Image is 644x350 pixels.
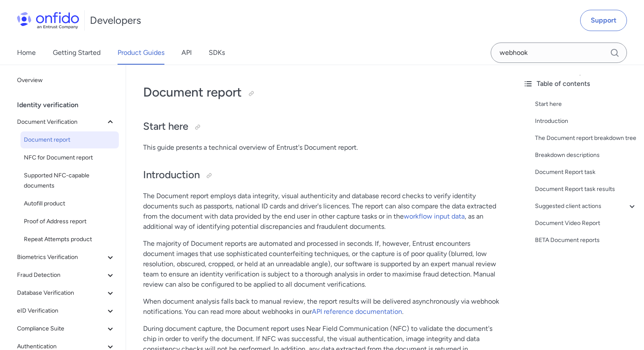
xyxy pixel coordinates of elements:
span: Fraud Detection [17,270,105,280]
a: Support [580,10,627,31]
p: The majority of Document reports are automated and processed in seconds. If, however, Entrust enc... [143,239,499,290]
a: Introduction [535,116,637,126]
p: This guide presents a technical overview of Entrust's Document report. [143,142,499,153]
span: NFC for Document report [24,153,115,163]
div: Identity verification [17,97,122,114]
a: Getting Started [53,41,101,65]
a: Start here [535,99,637,109]
span: Proof of Address report [24,216,115,227]
span: Biometrics Verification [17,252,105,262]
a: Document Video Report [535,218,637,228]
a: Autofill product [20,195,119,212]
a: Product Guides [118,41,164,65]
a: Supported NFC-capable documents [20,167,119,194]
a: API [181,41,192,65]
p: When document analysis falls back to manual review, the report results will be delivered asynchro... [143,296,499,317]
a: Repeat Attempts product [20,231,119,248]
a: BETA Document reports [535,235,637,245]
span: Database Verification [17,288,105,298]
h2: Introduction [143,168,499,182]
a: NFC for Document report [20,149,119,166]
span: Autofill product [24,199,115,209]
button: eID Verification [14,302,119,319]
button: Document Verification [14,114,119,131]
p: The Document report employs data integrity, visual authenticity and database record checks to ver... [143,191,499,232]
a: Proof of Address report [20,213,119,230]
div: Table of contents [523,79,637,89]
button: Database Verification [14,285,119,302]
a: Overview [14,72,119,89]
a: Suggested client actions [535,201,637,211]
a: Home [17,41,36,65]
a: Breakdown descriptions [535,150,637,160]
a: Document Report task results [535,184,637,194]
a: Document report [20,131,119,148]
span: Compliance Suite [17,324,105,334]
h1: Document report [143,84,499,101]
span: Repeat Attempts product [24,234,115,245]
a: SDKs [209,41,225,65]
a: Document Report task [535,167,637,177]
img: Onfido Logo [17,12,79,29]
span: Document report [24,135,115,145]
span: eID Verification [17,306,105,316]
button: Fraud Detection [14,267,119,284]
span: Document Verification [17,117,105,127]
a: The Document report breakdown tree [535,133,637,143]
a: API reference documentation [312,307,402,316]
button: Compliance Suite [14,320,119,337]
span: Supported NFC-capable documents [24,171,115,191]
a: workflow input data [404,212,465,220]
input: Onfido search input field [491,43,627,63]
h2: Start here [143,120,499,134]
h1: Developers [90,14,141,27]
span: Overview [17,75,115,85]
button: Biometrics Verification [14,249,119,266]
